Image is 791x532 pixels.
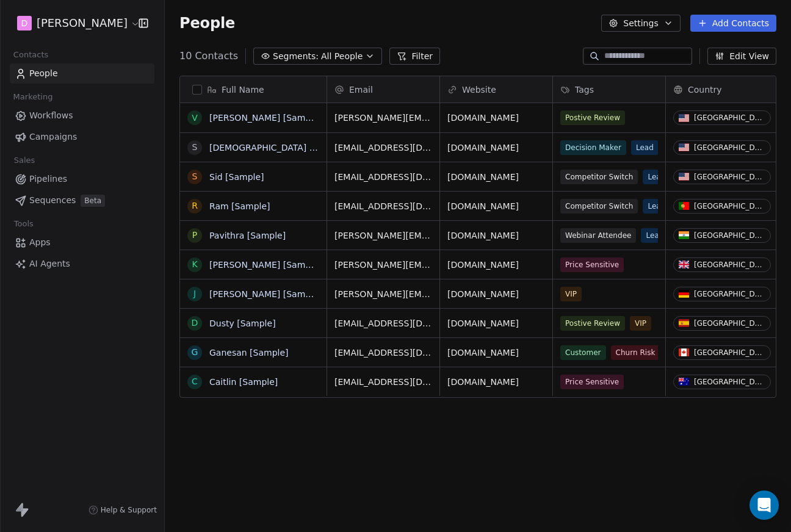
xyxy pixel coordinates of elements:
[209,348,289,358] a: Ganesan [Sample]
[10,63,154,84] a: People
[694,202,765,210] div: [GEOGRAPHIC_DATA]
[10,232,154,253] a: Apps
[209,231,286,240] a: Pavithra [Sample]
[447,289,519,299] a: [DOMAIN_NAME]
[462,84,496,96] span: Website
[180,103,327,515] div: grid
[81,195,105,207] span: Beta
[643,170,670,184] span: Lead
[192,317,198,329] div: D
[389,48,440,65] button: Filter
[694,290,765,298] div: [GEOGRAPHIC_DATA]
[631,140,659,155] span: Lead
[447,348,519,358] a: [DOMAIN_NAME]
[321,50,363,63] span: All People
[192,199,198,212] div: R
[694,143,765,152] div: [GEOGRAPHIC_DATA]
[630,316,651,331] span: VIP
[88,505,157,515] a: Help & Support
[666,76,778,102] div: Country
[9,215,38,233] span: Tools
[21,17,28,29] span: D
[10,106,154,126] a: Workflows
[447,260,519,270] a: [DOMAIN_NAME]
[8,46,54,64] span: Contacts
[10,169,154,189] a: Pipelines
[447,143,519,153] a: [DOMAIN_NAME]
[694,348,765,357] div: [GEOGRAPHIC_DATA]
[601,15,680,32] button: Settings
[209,289,322,299] a: [PERSON_NAME] [Sample]
[10,127,154,147] a: Campaigns
[209,113,322,123] a: [PERSON_NAME] [Sample]
[101,505,157,515] span: Help & Support
[611,345,660,360] span: Churn Risk
[560,257,624,272] span: Price Sensitive
[192,229,197,242] div: P
[193,287,196,300] div: J
[694,173,765,181] div: [GEOGRAPHIC_DATA]
[10,190,154,210] a: SequencesBeta
[192,170,198,183] div: S
[643,199,670,214] span: Lead
[29,67,58,80] span: People
[37,15,128,31] span: [PERSON_NAME]
[8,88,58,106] span: Marketing
[560,228,636,243] span: Webinar Attendee
[447,113,519,123] a: [DOMAIN_NAME]
[180,76,327,102] div: Full Name
[179,14,235,32] span: People
[209,318,276,328] a: Dusty [Sample]
[334,317,432,329] span: [EMAIL_ADDRESS][DOMAIN_NAME]
[749,491,779,520] div: Open Intercom Messenger
[192,346,198,359] div: G
[334,259,432,271] span: [PERSON_NAME][EMAIL_ADDRESS][DOMAIN_NAME]
[9,151,40,170] span: Sales
[192,141,198,154] div: S
[694,113,765,122] div: [GEOGRAPHIC_DATA]
[447,201,519,211] a: [DOMAIN_NAME]
[192,375,198,388] div: C
[707,48,776,65] button: Edit View
[694,231,765,240] div: [GEOGRAPHIC_DATA]
[560,287,582,301] span: VIP
[560,199,638,214] span: Competitor Switch
[222,84,264,96] span: Full Name
[273,50,319,63] span: Segments:
[209,377,278,387] a: Caitlin [Sample]
[15,13,130,34] button: D[PERSON_NAME]
[694,261,765,269] div: [GEOGRAPHIC_DATA]
[447,172,519,182] a: [DOMAIN_NAME]
[641,228,668,243] span: Lead
[327,76,439,102] div: Email
[334,171,432,183] span: [EMAIL_ADDRESS][DOMAIN_NAME]
[447,231,519,240] a: [DOMAIN_NAME]
[694,378,765,386] div: [GEOGRAPHIC_DATA]
[209,172,264,182] a: Sid [Sample]
[560,170,638,184] span: Competitor Switch
[694,319,765,328] div: [GEOGRAPHIC_DATA]
[179,49,238,63] span: 10 Contacts
[29,194,76,207] span: Sequences
[29,131,77,143] span: Campaigns
[560,375,624,389] span: Price Sensitive
[560,316,625,331] span: Postive Review
[10,254,154,274] a: AI Agents
[560,140,626,155] span: Decision Maker
[334,376,432,388] span: [EMAIL_ADDRESS][DOMAIN_NAME]
[29,236,51,249] span: Apps
[192,258,197,271] div: K
[29,257,70,270] span: AI Agents
[575,84,594,96] span: Tags
[192,112,198,124] div: V
[334,112,432,124] span: [PERSON_NAME][EMAIL_ADDRESS][DOMAIN_NAME]
[334,200,432,212] span: [EMAIL_ADDRESS][DOMAIN_NAME]
[688,84,722,96] span: Country
[29,173,67,185] span: Pipelines
[690,15,776,32] button: Add Contacts
[447,318,519,328] a: [DOMAIN_NAME]
[209,260,322,270] a: [PERSON_NAME] [Sample]
[29,109,73,122] span: Workflows
[349,84,373,96] span: Email
[209,143,348,153] a: [DEMOGRAPHIC_DATA] [Sample]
